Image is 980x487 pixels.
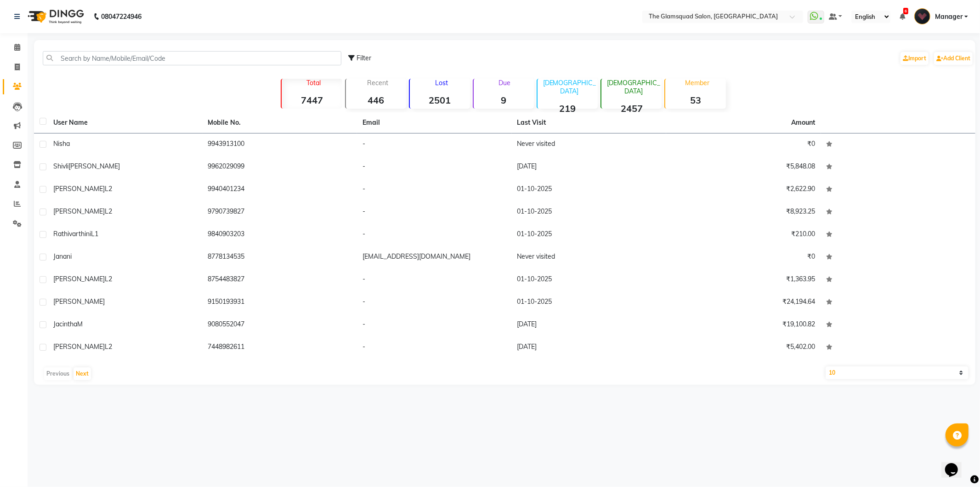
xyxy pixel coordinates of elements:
span: Shivli [53,162,68,170]
p: [DEMOGRAPHIC_DATA] [541,79,598,95]
td: - [357,336,512,359]
b: 08047224946 [101,4,142,29]
img: logo [23,4,86,29]
td: 9962029099 [203,156,357,179]
td: - [357,291,512,314]
td: 9840903203 [203,224,357,246]
span: [PERSON_NAME] [53,297,105,306]
td: 9943913100 [203,133,357,156]
td: 7448982611 [203,336,357,359]
td: 01-10-2025 [512,201,667,224]
th: Email [357,112,512,133]
strong: 446 [346,94,406,106]
span: [PERSON_NAME] [53,185,105,193]
p: Member [669,79,725,87]
p: Recent [350,79,406,87]
span: Manager [935,12,963,22]
span: L2 [105,275,112,283]
td: [DATE] [512,336,667,359]
span: 6 [903,8,908,14]
a: 6 [900,12,905,21]
td: - [357,269,512,291]
td: 8778134535 [203,246,357,269]
td: [DATE] [512,314,667,336]
td: ₹5,848.08 [666,156,821,179]
td: - [357,179,512,201]
img: Manager [914,8,930,24]
td: 9790739827 [203,201,357,224]
p: Due [476,79,534,87]
td: 9940401234 [203,179,357,201]
td: - [357,224,512,246]
th: Mobile No. [203,112,357,133]
td: - [357,314,512,336]
span: Filter [357,54,371,62]
strong: 219 [538,103,598,114]
td: ₹1,363.95 [666,269,821,291]
span: [PERSON_NAME] [68,162,120,170]
td: Never visited [512,133,667,156]
span: L2 [105,185,112,193]
span: Rathivarthini [53,230,91,238]
td: ₹8,923.25 [666,201,821,224]
span: L2 [105,342,112,351]
p: Lost [414,79,470,87]
strong: 9 [474,94,534,106]
td: - [357,156,512,179]
td: 01-10-2025 [512,291,667,314]
td: - [357,201,512,224]
span: Janani [53,252,72,261]
td: [DATE] [512,156,667,179]
span: [PERSON_NAME] [53,275,105,283]
strong: 2501 [410,94,470,106]
td: ₹0 [666,246,821,269]
a: Import [901,52,929,65]
td: ₹5,402.00 [666,336,821,359]
span: [PERSON_NAME] [53,342,105,351]
th: User Name [48,112,203,133]
span: L1 [91,230,98,238]
td: Never visited [512,246,667,269]
td: - [357,133,512,156]
strong: 7447 [282,94,342,106]
iframe: chat widget [941,450,971,478]
span: L2 [105,207,112,215]
td: ₹19,100.82 [666,314,821,336]
th: Last Visit [512,112,667,133]
td: 01-10-2025 [512,269,667,291]
strong: 2457 [601,103,662,114]
th: Amount [786,112,821,133]
td: 8754483827 [203,269,357,291]
input: Search by Name/Mobile/Email/Code [43,51,341,65]
td: 01-10-2025 [512,224,667,246]
td: 01-10-2025 [512,179,667,201]
td: [EMAIL_ADDRESS][DOMAIN_NAME] [357,246,512,269]
p: [DEMOGRAPHIC_DATA] [605,79,662,95]
span: Nisha [53,139,70,148]
td: ₹2,622.90 [666,179,821,201]
td: ₹0 [666,133,821,156]
span: [PERSON_NAME] [53,207,105,215]
a: Add Client [934,52,973,65]
td: ₹24,194.64 [666,291,821,314]
strong: 53 [665,94,725,106]
button: Next [74,367,91,380]
td: 9150193931 [203,291,357,314]
td: 9080552047 [203,314,357,336]
span: M [77,320,83,328]
td: ₹210.00 [666,224,821,246]
p: Total [285,79,342,87]
span: Jacintha [53,320,77,328]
